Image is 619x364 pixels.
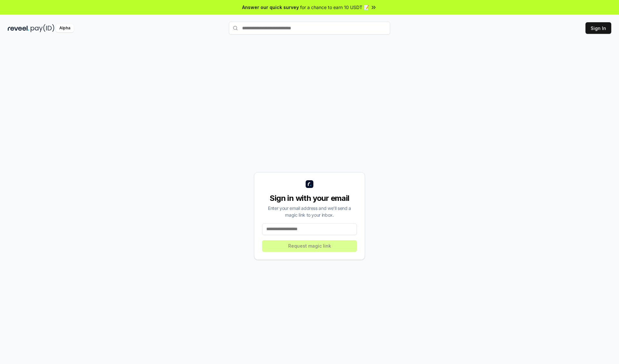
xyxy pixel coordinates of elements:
img: reveel_dark [8,24,29,32]
img: logo_small [306,180,313,188]
div: Sign in with your email [262,193,357,203]
div: Alpha [56,24,74,32]
img: pay_id [31,24,54,32]
span: for a chance to earn 10 USDT 📝 [300,4,369,11]
span: Answer our quick survey [242,4,299,11]
div: Enter your email address and we’ll send a magic link to your inbox. [262,205,357,218]
button: Sign In [585,22,611,34]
